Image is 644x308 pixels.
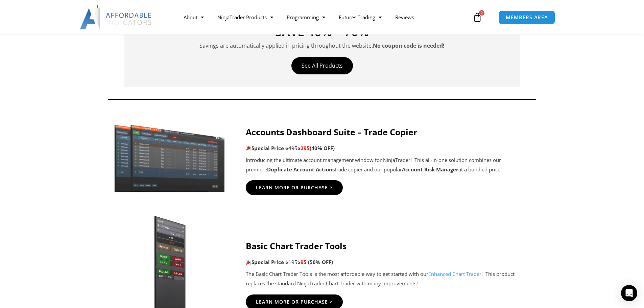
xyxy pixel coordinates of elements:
[80,5,152,29] img: LogoAI | Affordable Indicators – NinjaTrader
[111,122,229,193] img: Screenshot 2024-11-20 151221 | Affordable Indicators – NinjaTrader
[135,26,510,38] h4: SAVE 40% – 70%
[246,156,533,174] p: Introducing the ultimate account management window for NinjaTrader! This all-in-one solution comb...
[479,10,484,16] span: 0
[246,240,347,252] strong: Basic Chart Trader Tools
[310,145,335,151] b: (40% OFF)
[462,7,492,27] a: 0
[246,259,284,265] strong: Special Price
[177,9,471,25] nav: Menu
[280,9,332,25] a: Programming
[135,41,510,50] p: Savings are automatically applied in pricing throughout the website.
[246,145,284,151] strong: Special Price
[388,9,421,25] a: Reviews
[246,180,343,195] a: Learn More Or Purchase >
[211,9,280,25] a: NinjaTrader Products
[308,259,333,265] span: (50% OFF)
[428,270,481,277] a: Enhanced Chart Trader
[373,42,445,49] strong: No coupon code is needed!
[246,260,251,265] img: 🎉
[256,300,333,304] span: Learn More Or Purchase >
[297,259,307,265] span: $95
[256,185,333,190] span: Learn More Or Purchase >
[177,9,211,25] a: About
[291,57,353,74] a: See All Products
[297,145,310,151] span: $295
[285,259,297,265] span: $195
[246,269,533,288] p: The Basic Chart Trader Tools is the most affordable way to get started with our ! This product re...
[246,126,417,138] strong: Accounts Dashboard Suite – Trade Copier
[621,285,637,301] div: Open Intercom Messenger
[246,145,251,150] img: 🎉
[402,166,458,173] strong: Account Risk Manager
[332,9,388,25] a: Futures Trading
[267,166,335,173] strong: Duplicate Account Actions
[285,145,297,151] span: $495
[499,10,555,24] a: MEMBERS AREA
[506,15,548,20] span: MEMBERS AREA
